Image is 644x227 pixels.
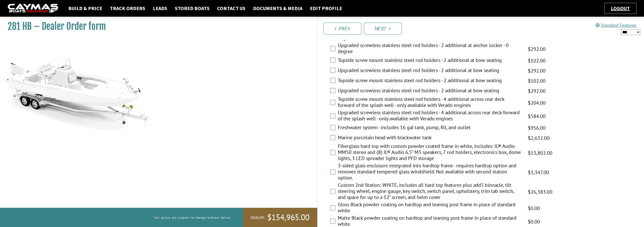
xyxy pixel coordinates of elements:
[215,5,248,12] a: Contact Us
[267,212,309,223] span: $154,965.00
[528,134,550,142] span: $2,632.00
[528,57,546,64] span: $102.00
[338,124,522,132] label: Freshwater system - includes 16 gal tank, pump, fill, and outlet
[251,215,265,220] span: Dealer:
[338,42,522,56] label: Upgraded screwless stainless steel rod holders - 2 additional at anchor locker - 0 degree
[528,67,546,75] span: $292.00
[338,87,522,95] label: Upgraded screwless stainless steel rod holders - 2 additional at bow seating
[528,205,540,212] span: $0.00
[364,22,402,35] a: Next
[596,22,636,28] a: Standard Features
[528,169,549,176] span: $3,347.00
[243,208,317,227] a: Dealer:$154,965.00
[338,134,522,142] label: Marine porcelain head with blackwater tank
[338,109,522,123] label: Upgraded screwless stainless steel rod holders - 4 additional across rear deck forward of the spl...
[172,5,212,12] a: Stored Boats
[528,124,546,132] span: $956.00
[528,77,546,85] span: $102.00
[338,143,522,163] label: Fiberglass hard top with custom powder coated frame in white, includes: JL® Audio MM50 stereo and...
[8,21,304,32] h1: 281 HB – Dealer Order form
[150,5,170,12] a: Leads
[528,149,552,157] span: $13,802.00
[528,112,546,120] span: $584.00
[251,5,305,12] a: Documents & Media
[8,4,58,13] img: caymas-dealer-connect-2ed40d3bc7270c1d8d7ffb4b79bf05adc795679939227970def78ec6f6c03838.gif
[107,5,148,12] a: Track Orders
[528,188,552,196] span: $26,383.00
[338,96,522,109] label: Topside screw mount stainless steel rod holders - 4 additional across rear deck forward of the sp...
[338,77,522,85] label: Topside screw mount stainless steel rod holders - 2 additional at bow seating
[338,182,522,201] label: Custom 2nd Station: WHITE, includes all hard top features plus add'l binnacle, tilt steering whee...
[338,201,522,215] label: Gloss Black powder coating on hardtop and leaning post frame in place of standard white
[528,45,546,53] span: $292.00
[528,218,540,225] span: $0.00
[528,99,546,107] span: $204.00
[338,67,522,75] label: Upgraded screwless stainless steel rod holders - 2 additional at bow seating
[154,213,232,222] p: *All prices are subject to change without notice.
[323,22,361,35] a: Prev
[608,5,632,11] a: Logout
[528,87,546,95] span: $292.00
[307,5,345,12] a: Edit Profile
[338,57,522,64] label: Topside screw mount stainless steel rod holders - 2 additional at bow seating
[338,163,522,182] label: 3-sided glass enclosure integrated into hardtop frame - requires hardtop option and removes stand...
[66,5,105,12] a: Build & Price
